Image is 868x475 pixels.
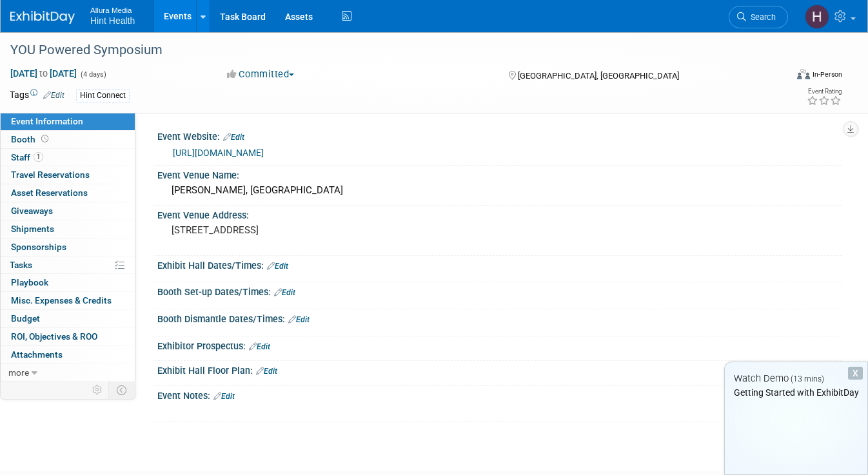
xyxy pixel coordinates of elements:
[172,224,429,236] pre: [STREET_ADDRESS]
[10,260,32,270] span: Tasks
[288,315,310,324] a: Edit
[157,361,842,378] div: Exhibit Hall Floor Plan:
[791,374,824,383] span: (13 mins)
[11,116,83,126] span: Event Information
[1,220,135,238] a: Shipments
[157,206,842,222] div: Event Venue Address:
[1,257,135,274] a: Tasks
[10,68,77,79] span: [DATE] [DATE]
[1,328,135,345] a: ROI, Objectives & ROO
[39,134,51,144] span: Booth not reserved yet
[37,68,50,79] span: to
[274,288,295,297] a: Edit
[109,382,135,398] td: Toggle Event Tabs
[11,313,40,324] span: Budget
[11,242,66,252] span: Sponsorships
[746,12,776,22] span: Search
[1,202,135,220] a: Giveaways
[725,386,867,399] div: Getting Started with ExhibitDay
[729,6,788,28] a: Search
[173,148,264,158] a: [URL][DOMAIN_NAME]
[79,70,106,79] span: (4 days)
[848,367,863,380] div: Dismiss
[1,184,135,202] a: Asset Reservations
[249,342,270,351] a: Edit
[1,346,135,364] a: Attachments
[167,180,833,200] div: [PERSON_NAME], [GEOGRAPHIC_DATA]
[157,282,842,299] div: Booth Set-up Dates/Times:
[812,70,842,79] div: In-Person
[157,309,842,326] div: Booth Dismantle Dates/Times:
[11,188,88,198] span: Asset Reservations
[11,224,54,234] span: Shipments
[222,68,299,81] button: Committed
[11,170,90,180] span: Travel Reservations
[1,166,135,184] a: Travel Reservations
[11,134,51,144] span: Booth
[11,206,53,216] span: Giveaways
[76,89,130,102] div: Hint Connect
[90,3,135,16] span: Allura Media
[267,262,288,271] a: Edit
[1,364,135,382] a: more
[518,71,679,81] span: [GEOGRAPHIC_DATA], [GEOGRAPHIC_DATA]
[11,277,48,287] span: Playbook
[807,88,842,95] div: Event Rating
[213,392,235,401] a: Edit
[1,131,135,148] a: Booth
[1,149,135,166] a: Staff1
[157,166,842,182] div: Event Venue Name:
[157,386,842,403] div: Event Notes:
[10,11,75,24] img: ExhibitDay
[797,69,810,79] img: Format-Inperson.png
[86,382,109,398] td: Personalize Event Tab Strip
[725,372,867,385] div: Watch Demo
[1,292,135,309] a: Misc. Expenses & Credits
[11,152,43,162] span: Staff
[11,331,97,342] span: ROI, Objectives & ROO
[223,133,244,142] a: Edit
[805,5,829,29] img: Haley Wilson
[8,367,29,378] span: more
[11,349,63,360] span: Attachments
[10,88,64,103] td: Tags
[90,15,135,26] span: Hint Health
[256,367,277,376] a: Edit
[720,67,842,86] div: Event Format
[1,113,135,130] a: Event Information
[1,274,135,291] a: Playbook
[6,39,771,62] div: YOU Powered Symposium
[1,310,135,327] a: Budget
[157,336,842,353] div: Exhibitor Prospectus:
[1,238,135,256] a: Sponsorships
[43,91,64,100] a: Edit
[157,256,842,273] div: Exhibit Hall Dates/Times:
[157,127,842,144] div: Event Website:
[11,295,112,305] span: Misc. Expenses & Credits
[34,152,43,162] span: 1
